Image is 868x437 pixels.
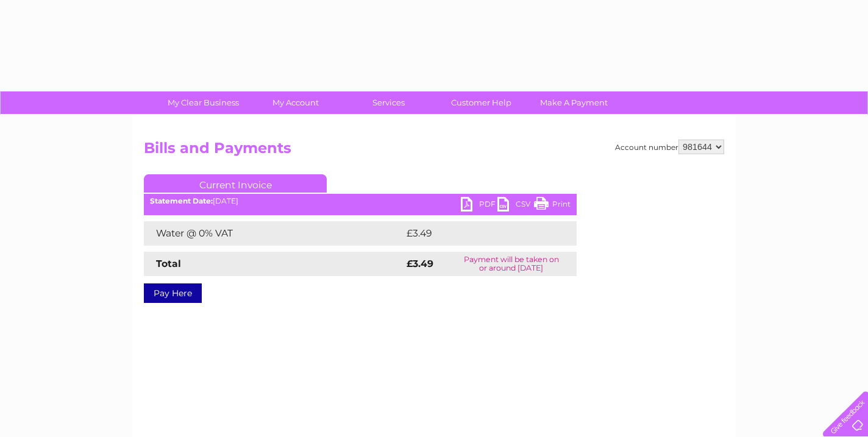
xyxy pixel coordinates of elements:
[246,91,346,114] a: My Account
[534,197,571,215] a: Print
[461,197,497,215] a: PDF
[144,140,724,163] h2: Bills and Payments
[144,197,577,205] div: [DATE]
[150,196,213,205] b: Statement Date:
[153,91,254,114] a: My Clear Business
[446,252,577,276] td: Payment will be taken on or around [DATE]
[615,140,724,154] div: Account number
[497,197,534,215] a: CSV
[156,258,181,269] strong: Total
[404,221,549,246] td: £3.49
[144,221,404,246] td: Water @ 0% VAT
[338,91,439,114] a: Services
[431,91,532,114] a: Customer Help
[144,283,202,303] a: Pay Here
[407,258,433,269] strong: £3.49
[144,174,327,193] a: Current Invoice
[524,91,624,114] a: Make A Payment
